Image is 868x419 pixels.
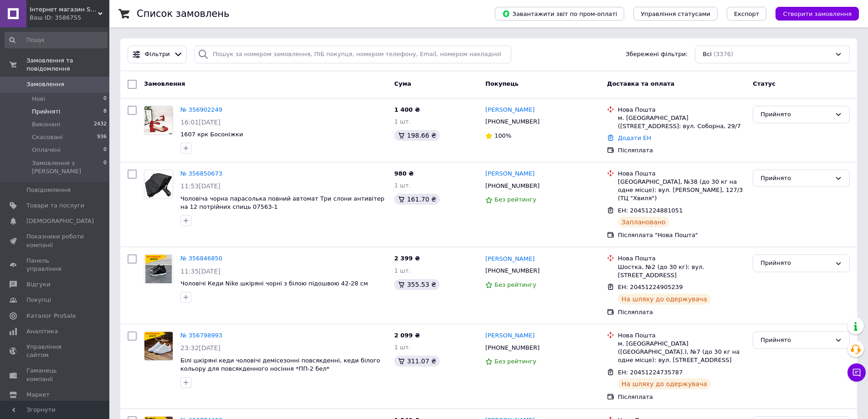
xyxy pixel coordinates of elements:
[394,80,411,87] span: Cума
[180,131,243,138] a: 1607 крк Босоніжки
[180,280,368,287] a: Чоловічі Кеди Nike шкіряні чорні з білою підошвою 42-28 см
[618,106,745,114] div: Нова Пошта
[394,267,411,274] span: 1 шт.
[485,255,534,264] a: [PERSON_NAME]
[394,344,411,351] span: 1 шт.
[394,194,440,205] div: 161.70 ₴
[753,80,776,87] span: Статус
[180,182,221,190] span: 11:53[DATE]
[703,50,712,59] span: Всі
[618,263,745,279] div: Шостка, №2 (до 30 кг): вул. [STREET_ADDRESS]
[618,114,745,130] div: м. [GEOGRAPHIC_DATA] ([STREET_ADDRESS]: вул. Соборна, 29/7
[783,10,852,17] span: Створити замовлення
[727,7,767,21] button: Експорт
[618,369,683,376] span: ЕН: 20451224735787
[26,327,58,336] span: Аналітика
[618,340,745,365] div: м. [GEOGRAPHIC_DATA] ([GEOGRAPHIC_DATA].), №7 (до 30 кг на одне місце): вул. [STREET_ADDRESS]
[485,344,539,351] span: [PHONE_NUMBER]
[144,80,185,87] span: Замовлення
[194,46,511,63] input: Пошук за номером замовлення, ПІБ покупця, номером телефону, Email, номером накладної
[394,118,411,125] span: 1 шт.
[26,57,109,73] span: Замовлення та повідомлення
[26,296,51,304] span: Покупці
[180,119,221,126] span: 16:01[DATE]
[144,106,173,135] a: Фото товару
[485,106,534,114] a: [PERSON_NAME]
[144,170,173,198] img: Фото товару
[618,378,711,389] div: На шляху до одержувача
[26,257,84,273] span: Панель управління
[618,308,745,316] div: Післяплата
[5,32,108,48] input: Пошук
[180,357,380,372] a: Білі шкіряні кеди чоловічі демісезонні повсякденні, кеди білого кольору для повсякденного носіння...
[618,393,745,401] div: Післяплата
[618,178,745,203] div: [GEOGRAPHIC_DATA], №38 (до 30 кг на одне місце): вул. [PERSON_NAME], 127/3 (ТЦ "Хвиля")
[502,10,617,18] span: Завантажити звіт по пром-оплаті
[180,255,222,262] a: № 356846850
[26,217,94,225] span: [DEMOGRAPHIC_DATA]
[26,343,84,359] span: Управління сайтом
[26,312,76,320] span: Каталог ProSale
[180,195,385,211] a: Чоловіча чорна парасолька повний автомат Три слони антивітер на 12 потрійних спиць 07563-1
[137,8,229,19] h1: Список замовлень
[26,391,50,399] span: Маркет
[485,118,539,125] span: [PHONE_NUMBER]
[32,133,63,141] span: Скасовані
[94,120,107,129] span: 2432
[394,170,414,177] span: 980 ₴
[626,50,688,59] span: Збережені фільтри:
[494,132,511,139] span: 100%
[618,134,651,141] a: Додати ЕН
[776,7,859,21] button: Створити замовлення
[103,95,107,103] span: 0
[618,170,745,178] div: Нова Пошта
[760,174,831,183] div: Прийнято
[103,108,107,116] span: 8
[180,268,221,275] span: 11:35[DATE]
[394,356,440,367] div: 311.07 ₴
[97,133,107,141] span: 936
[26,186,71,194] span: Повідомлення
[145,50,170,59] span: Фільтри
[394,255,420,262] span: 2 399 ₴
[394,279,440,290] div: 355.53 ₴
[618,254,745,263] div: Нова Пошта
[26,280,50,289] span: Відгуки
[618,294,711,305] div: На шляху до одержувача
[494,196,536,203] span: Без рейтингу
[734,10,760,17] span: Експорт
[485,267,539,274] span: [PHONE_NUMBER]
[394,332,420,339] span: 2 099 ₴
[180,106,222,113] a: № 356902249
[618,331,745,340] div: Нова Пошта
[485,170,534,178] a: [PERSON_NAME]
[485,182,539,189] span: [PHONE_NUMBER]
[103,159,107,176] span: 0
[144,332,173,360] img: Фото товару
[32,159,103,176] span: Замовлення з [PERSON_NAME]
[394,106,420,113] span: 1 400 ₴
[494,281,536,288] span: Без рейтингу
[26,202,84,210] span: Товари та послуги
[618,146,745,155] div: Післяплата
[495,7,624,21] button: Завантажити звіт по пром-оплаті
[144,106,173,134] img: Фото товару
[103,146,107,154] span: 0
[32,95,45,103] span: Нові
[394,182,411,189] span: 1 шт.
[32,120,60,129] span: Виконані
[144,254,173,284] a: Фото товару
[30,14,109,22] div: Ваш ID: 3586755
[607,80,674,87] span: Доставка та оплата
[641,10,710,17] span: Управління статусами
[32,108,60,116] span: Прийняті
[32,146,61,154] span: Оплачені
[633,7,718,21] button: Управління статусами
[760,110,831,119] div: Прийнято
[714,51,733,57] span: (3376)
[760,336,831,345] div: Прийнято
[26,367,84,383] span: Гаманець компанії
